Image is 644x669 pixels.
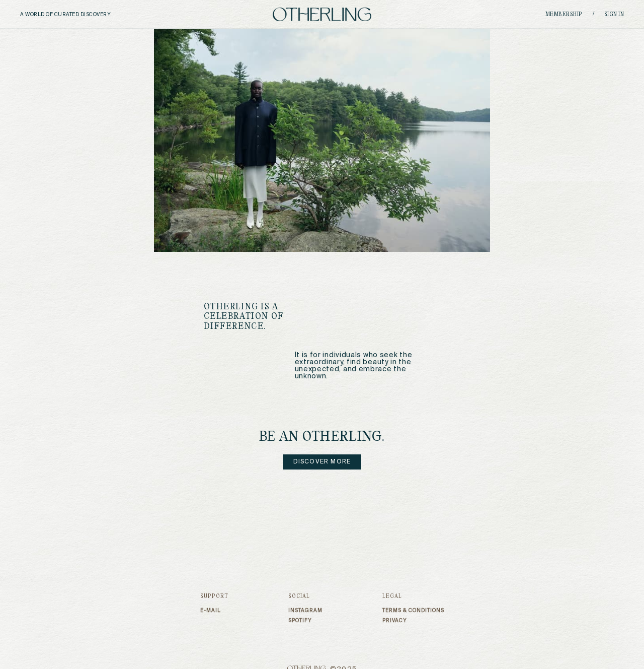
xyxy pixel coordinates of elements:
h3: Support [200,593,228,599]
h1: OTHERLING IS A CELEBRATION OF DIFFERENCE. [204,302,337,331]
a: Sign in [604,12,624,18]
a: Privacy [382,618,444,624]
a: Instagram [288,608,323,614]
h4: be an Otherling. [259,430,385,444]
p: It is for individuals who seek the extraordinary, find beauty in the unexpected, and embrace the ... [295,352,441,380]
a: Membership [545,12,583,18]
h3: Legal [382,593,444,599]
a: Spotify [288,618,323,624]
span: / [593,11,594,18]
img: image [154,25,490,252]
h3: Social [288,593,323,599]
h5: A WORLD OF CURATED DISCOVERY. [20,12,155,18]
a: E-mail [200,608,228,614]
a: Terms & Conditions [382,608,444,614]
img: logo [273,8,371,21]
a: Discover more [283,454,362,470]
